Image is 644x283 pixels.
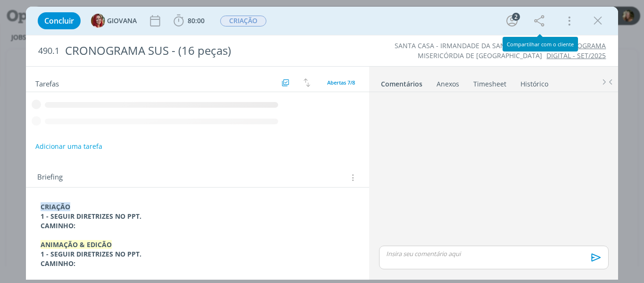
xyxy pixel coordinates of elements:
button: GGIOVANA [91,14,137,28]
div: 2 [512,13,520,21]
span: Tarefas [35,77,59,88]
span: Concluir [44,17,74,25]
span: Briefing [37,172,63,184]
strong: ANIMAÇÃO & EDICÃO [41,240,112,249]
span: 490.1 [38,46,59,56]
button: Adicionar uma tarefa [35,138,103,155]
img: arrow-down-up.svg [304,78,310,87]
strong: CRIAÇÃO [41,202,70,211]
img: G [91,14,105,28]
strong: 1 - SEGUIR DIRETRIZES NO PPT. [41,249,141,258]
button: CRIAÇÃO [220,15,267,27]
div: dialog [26,7,619,280]
strong: 1 - SEGUIR DIRETRIZES NO PPT. [41,212,141,221]
button: 2 [504,13,520,28]
a: Histórico [520,75,549,89]
a: Comentários [380,75,423,89]
strong: CAMINHO: [41,221,75,230]
a: Timesheet [473,75,507,89]
span: GIOVANA [107,17,137,24]
span: 80:00 [188,16,205,25]
div: Anexos [437,79,459,89]
div: Compartilhar com o cliente [507,41,574,47]
a: CRONOGRAMA DIGITAL - SET/2025 [546,41,606,60]
a: SANTA CASA - IRMANDADE DA SANTA CASA DE MISERICÓRDIA DE [GEOGRAPHIC_DATA] [395,41,542,60]
button: 80:00 [171,13,207,28]
strong: CAMINHO: [41,259,75,268]
span: CRIAÇÃO [220,16,266,26]
span: Abertas 7/8 [327,79,355,86]
div: CRONOGRAMA SUS - (16 peças) [61,39,365,62]
button: Concluir [38,12,81,29]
